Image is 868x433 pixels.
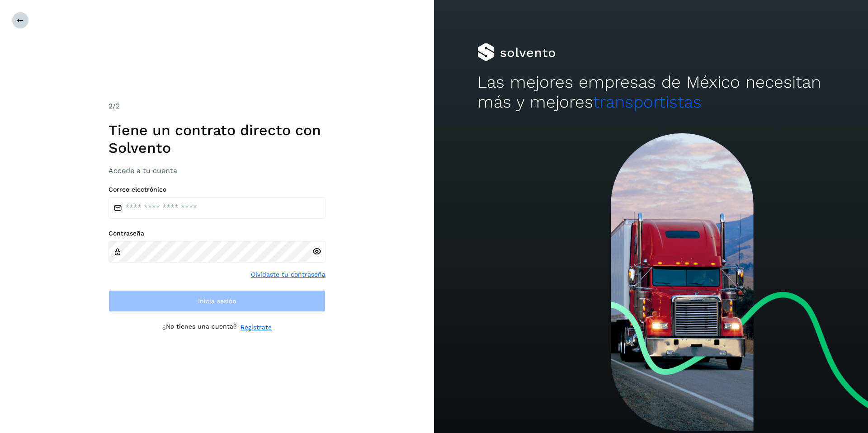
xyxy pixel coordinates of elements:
[251,270,325,279] a: Olvidaste tu contraseña
[108,230,325,237] label: Contraseña
[108,186,325,193] label: Correo electrónico
[108,166,325,175] h3: Accede a tu cuenta
[477,72,825,113] h2: Las mejores empresas de México necesitan más y mejores
[108,102,113,110] span: 2
[241,323,272,332] a: Regístrate
[198,298,236,304] span: Inicia sesión
[162,323,237,332] p: ¿No tienes una cuenta?
[593,92,702,112] span: transportistas
[108,290,325,312] button: Inicia sesión
[108,122,325,156] h1: Tiene un contrato directo con Solvento
[108,101,325,112] div: /2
